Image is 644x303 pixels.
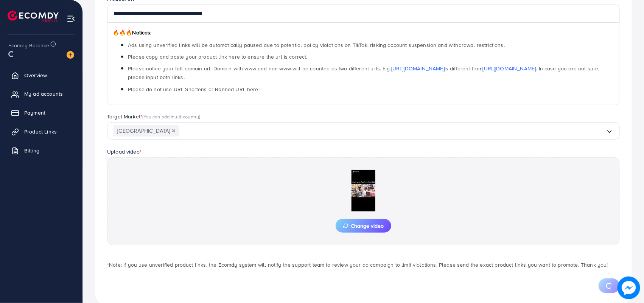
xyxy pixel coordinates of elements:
[114,125,179,137] span: [GEOGRAPHIC_DATA]
[128,41,505,49] span: Ads using unverified links will be automatically paused due to potential policy violations on Tik...
[107,122,620,140] div: Search for option
[8,11,59,22] img: logo
[483,65,536,72] a: [URL][DOMAIN_NAME]
[113,29,152,36] span: Notices:
[618,277,640,299] img: image
[336,219,391,233] button: Change video
[179,125,606,137] input: Search for option
[24,128,57,135] span: Product Links
[24,109,45,117] span: Payment
[326,170,401,211] img: Preview Image
[6,124,77,139] a: Product Links
[6,105,77,120] a: Payment
[113,29,132,36] span: 🔥🔥🔥
[67,51,74,59] img: image
[128,53,308,61] span: Please copy and paste your product link here to ensure the url is correct.
[6,68,77,83] a: Overview
[24,71,47,79] span: Overview
[24,90,63,98] span: My ad accounts
[107,148,142,155] label: Upload video
[343,223,384,228] span: Change video
[128,65,600,81] span: Please notice your full domain url. Domain with www and non-www will be counted as two different ...
[8,42,49,49] span: Ecomdy Balance
[107,260,620,269] p: *Note: If you use unverified product links, the Ecomdy system will notify the support team to rev...
[142,113,200,120] span: (You can add multi-country)
[107,113,201,120] label: Target Market
[172,129,176,133] button: Deselect Pakistan
[6,143,77,158] a: Billing
[128,85,260,93] span: Please do not use URL Shortens or Banned URL here!
[67,14,75,23] img: menu
[6,86,77,101] a: My ad accounts
[24,147,39,154] span: Billing
[391,65,445,72] a: [URL][DOMAIN_NAME]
